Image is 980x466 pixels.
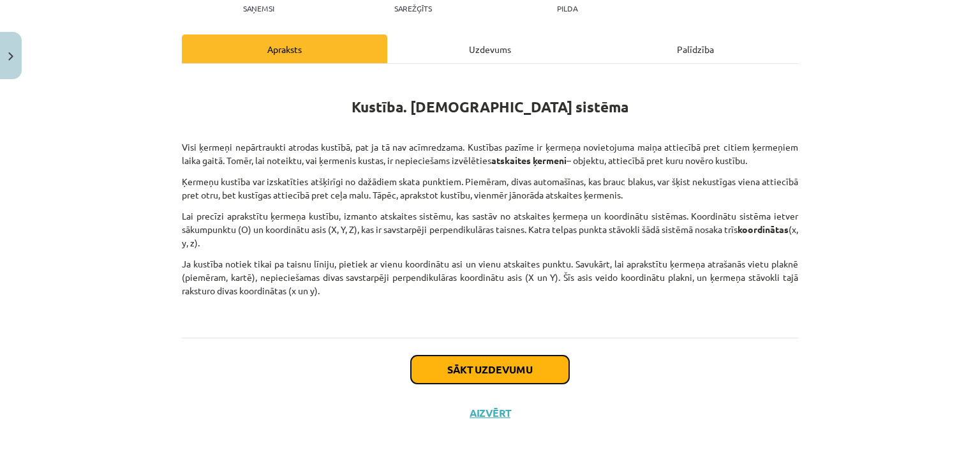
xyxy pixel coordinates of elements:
img: icon-close-lesson-0947bae3869378f0d4975bcd49f059093ad1ed9edebbc8119c70593378902aed.svg [8,52,13,61]
strong: Kustība. [DEMOGRAPHIC_DATA] sistēma [352,98,628,116]
strong: atskaites ķermeni [491,154,567,166]
button: Sākt uzdevumu [411,356,569,384]
div: Uzdevums [387,34,593,63]
strong: koordinātas [738,223,789,235]
p: Saņemsi [238,4,279,13]
p: Sarežģīts [394,4,432,13]
div: Apraksts [182,34,387,63]
p: Ja kustība notiek tikai pa taisnu līniju, pietiek ar vienu koordinātu asi un vienu atskaites punk... [182,257,798,297]
p: Visi ķermeņi nepārtraukti atrodas kustībā, pat ja tā nav acīmredzama. Kustības pazīme ir ķermeņa ... [182,140,798,167]
div: Palīdzība [593,34,798,63]
p: Ķermeņu kustība var izskatīties atšķirīgi no dažādiem skata punktiem. Piemēram, divas automašīnas... [182,175,798,202]
p: pilda [557,4,577,13]
p: Lai precīzi aprakstītu ķermeņa kustību, izmanto atskaites sistēmu, kas sastāv no atskaites ķermeņ... [182,209,798,250]
button: Aizvērt [466,407,514,419]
